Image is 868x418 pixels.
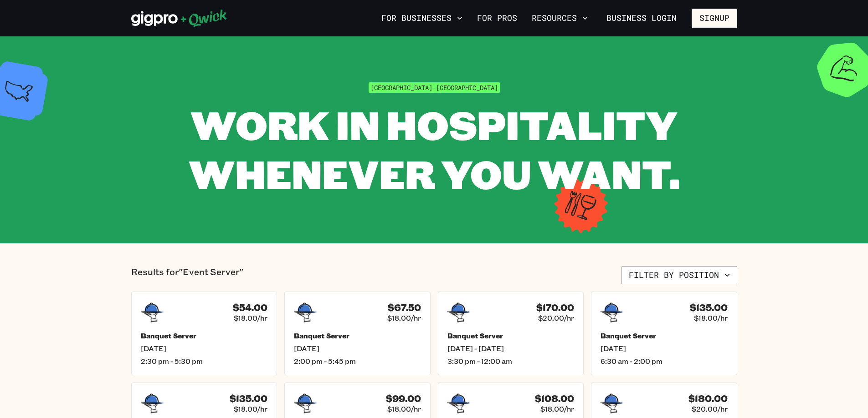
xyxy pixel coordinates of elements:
span: 3:30 pm - 12:00 am [447,357,575,366]
span: 6:30 am - 2:00 pm [601,357,728,366]
button: Resources [528,10,591,26]
p: Results for "Event Server" [131,266,243,284]
a: $170.00$20.00/hrBanquet Server[DATE] - [DATE]3:30 pm - 12:00 am [438,292,584,375]
span: [DATE] [294,344,421,353]
span: $18.00/hr [234,313,267,322]
h4: $135.00 [690,302,728,313]
span: [DATE] - [DATE] [447,344,575,353]
h5: Banquet Server [601,331,728,340]
h4: $170.00 [536,302,574,313]
span: $20.00/hr [692,404,728,413]
button: Filter by position [621,266,737,284]
a: $135.00$18.00/hrBanquet Server[DATE]6:30 am - 2:00 pm [591,292,737,375]
h4: $180.00 [688,393,728,404]
a: $54.00$18.00/hrBanquet Server[DATE]2:30 pm - 5:30 pm [131,292,277,375]
span: $18.00/hr [540,404,574,413]
span: [GEOGRAPHIC_DATA]-[GEOGRAPHIC_DATA] [369,82,500,93]
span: [DATE] [601,344,728,353]
h5: Banquet Server [447,331,575,340]
a: Business Login [599,9,684,28]
span: $18.00/hr [387,404,421,413]
span: $18.00/hr [387,313,421,322]
span: 2:00 pm - 5:45 pm [294,357,421,366]
span: $18.00/hr [694,313,728,322]
button: For Businesses [378,10,466,26]
button: Signup [692,9,737,28]
h4: $99.00 [386,393,421,404]
h4: $108.00 [535,393,574,404]
span: [DATE] [141,344,268,353]
span: $18.00/hr [234,404,267,413]
h4: $135.00 [230,393,267,404]
h4: $67.50 [388,302,421,313]
h4: $54.00 [233,302,267,313]
a: For Pros [473,10,521,26]
span: WORK IN HOSPITALITY WHENEVER YOU WANT. [189,98,680,200]
span: 2:30 pm - 5:30 pm [141,357,268,366]
a: $67.50$18.00/hrBanquet Server[DATE]2:00 pm - 5:45 pm [284,292,431,375]
h5: Banquet Server [294,331,421,340]
span: $20.00/hr [538,313,574,322]
h5: Banquet Server [141,331,268,340]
